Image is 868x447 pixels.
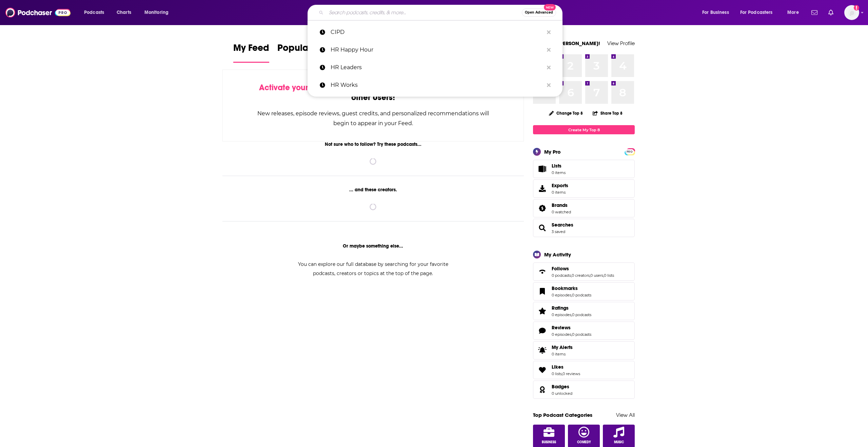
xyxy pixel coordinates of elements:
[572,293,591,297] a: 0 podcasts
[535,346,549,355] span: My Alerts
[257,109,490,128] div: New releases, episode reviews, guest credits, and personalized recommendations will begin to appe...
[572,332,591,337] a: 0 podcasts
[314,5,569,20] div: Search podcasts, credits, & more...
[614,440,624,444] span: Music
[552,163,561,169] span: Lists
[331,23,544,41] p: CIPD
[552,371,562,376] a: 0 lists
[84,8,104,17] span: Podcasts
[552,384,572,390] a: Badges
[607,40,635,46] a: View Profile
[112,7,135,18] a: Charts
[533,160,635,178] a: Lists
[552,222,573,228] span: Searches
[144,8,169,17] span: Monitoring
[544,149,561,155] div: My Pro
[809,7,820,18] a: Show notifications dropdown
[552,312,571,317] a: 0 episodes
[552,190,568,195] span: 0 items
[525,11,553,14] span: Open Advanced
[571,273,572,278] span: ,
[544,4,556,11] span: New
[552,364,580,370] a: Likes
[552,182,568,189] span: Exports
[552,170,566,175] span: 0 items
[552,332,571,337] a: 0 episodes
[552,344,573,350] span: My Alerts
[552,210,571,214] a: 0 watched
[522,8,556,17] button: Open AdvancedNew
[535,385,549,394] a: Badges
[533,263,635,281] span: Follows
[577,440,591,444] span: Comedy
[222,243,524,249] div: Or maybe something else...
[222,187,524,193] div: ... and these creators.
[697,7,737,18] button: open menu
[783,7,807,18] button: open menu
[533,322,635,340] span: Reviews
[552,325,571,331] span: Reviews
[542,440,556,444] span: Business
[826,7,836,18] a: Show notifications dropdown
[552,391,572,396] a: 0 unlocked
[552,285,591,291] a: Bookmarks
[572,312,591,317] a: 0 podcasts
[552,325,591,331] a: Reviews
[552,364,564,370] span: Likes
[552,285,578,291] span: Bookmarks
[590,273,590,278] span: ,
[535,287,549,296] a: Bookmarks
[331,59,544,76] p: HR Leaders
[626,149,634,154] span: PRO
[259,82,329,93] span: Activate your Feed
[702,8,729,17] span: For Business
[533,381,635,399] span: Badges
[552,305,569,311] span: Ratings
[533,125,635,134] a: Create My Top 8
[533,361,635,379] span: Likes
[308,59,563,76] a: HR Leaders
[844,5,859,20] button: Show profile menu
[140,7,177,18] button: open menu
[592,106,623,120] button: Share Top 8
[233,42,269,63] a: My Feed
[736,7,783,18] button: open menu
[571,332,572,337] span: ,
[233,42,269,58] span: My Feed
[533,199,635,217] span: Brands
[590,273,603,278] a: 0 users
[222,141,524,147] div: Not sure who to follow? Try these podcasts...
[533,282,635,300] span: Bookmarks
[535,267,549,276] a: Follows
[79,7,113,18] button: open menu
[533,40,600,46] a: Welcome [PERSON_NAME]!
[552,202,568,208] span: Brands
[787,8,799,17] span: More
[552,266,569,272] span: Follows
[533,179,635,198] a: Exports
[544,251,571,258] div: My Activity
[545,109,587,117] button: Change Top 8
[331,41,544,59] p: HR Happy Hour
[535,184,549,193] span: Exports
[277,42,335,58] span: Popular Feed
[308,41,563,59] a: HR Happy Hour
[5,6,71,19] img: Podchaser - Follow, Share and Rate Podcasts
[535,306,549,316] a: Ratings
[740,8,773,17] span: For Podcasters
[326,7,522,18] input: Search podcasts, credits, & more...
[552,352,573,356] span: 0 items
[552,266,614,272] a: Follows
[535,365,549,375] a: Likes
[604,273,614,278] a: 0 lists
[308,23,563,41] a: CIPD
[562,371,563,376] span: ,
[844,5,859,20] img: User Profile
[552,229,565,234] a: 3 saved
[117,8,131,17] span: Charts
[533,302,635,320] span: Ratings
[552,305,591,311] a: Ratings
[552,163,566,169] span: Lists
